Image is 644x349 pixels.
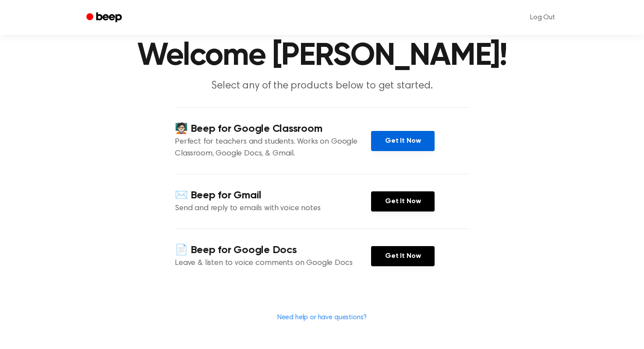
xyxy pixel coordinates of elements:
a: Beep [80,9,130,26]
h4: 🧑🏻‍🏫 Beep for Google Classroom [175,122,371,136]
a: Get It Now [371,131,435,151]
p: Perfect for teachers and students. Works on Google Classroom, Google Docs, & Gmail. [175,136,371,160]
h4: 📄 Beep for Google Docs [175,243,371,257]
p: Select any of the products below to get started. [154,79,490,93]
h4: ✉️ Beep for Gmail [175,188,371,203]
h1: Welcome [PERSON_NAME]! [98,40,546,72]
p: Leave & listen to voice comments on Google Docs [175,257,371,269]
p: Send and reply to emails with voice notes [175,203,371,215]
a: Need help or have questions? [277,314,367,321]
a: Log Out [521,7,564,28]
a: Get It Now [371,246,435,266]
a: Get It Now [371,191,435,212]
